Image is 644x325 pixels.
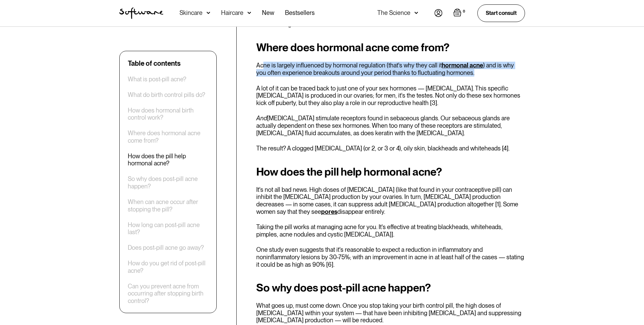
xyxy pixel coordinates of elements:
[119,7,163,19] img: Software Logo
[128,221,208,236] a: How long can post-pill acne last?
[256,246,525,268] p: One study even suggests that it's reasonable to expect a reduction in inflammatory and noninflamm...
[247,9,251,16] img: arrow down
[256,302,525,324] p: What goes up, must come down. Once you stop taking your birth control pill, the high doses of [ME...
[256,166,525,178] h2: How does the pill help hormonal acne?
[256,85,525,107] p: A lot of it can be traced back to just one of your sex hormones — [MEDICAL_DATA]. This specific [...
[180,9,202,16] div: Skincare
[128,107,208,121] a: How does hormonal birth control work?
[453,8,467,18] a: Open empty cart
[207,9,210,16] img: arrow down
[128,283,208,305] a: Can you prevent acne from occurring after stopping birth control?
[256,41,525,54] h2: Where does hormonal acne come from?
[377,9,410,16] div: The Science
[414,9,418,16] img: arrow down
[119,7,163,19] a: home
[128,244,204,252] a: Does post-pill acne go away?
[128,59,181,67] div: Table of contents
[128,91,205,99] a: What do birth control pills do?
[477,4,525,22] a: Start consult
[256,223,525,238] p: Taking the pill works at managing acne for you. It's effective at treating blackheads, whiteheads...
[128,198,208,213] a: When can acne occur after stopping the pill?
[128,76,186,83] a: What is post-pill acne?
[128,176,208,190] a: So why does post-pill acne happen?
[128,153,208,167] a: How does the pill help hormonal acne?
[442,62,483,69] a: hormonal acne
[256,282,525,294] h2: So why does post-pill acne happen?
[256,115,267,122] em: And
[256,186,525,215] p: It's not all bad news. High doses of [MEDICAL_DATA] (like that found in your contraceptive pill) ...
[321,208,337,215] a: pores
[256,115,525,137] p: [MEDICAL_DATA] stimulate receptors found in sebaceous glands. Our sebaceous glands are actually d...
[221,9,243,16] div: Haircare
[256,62,525,76] p: Acne is largely influenced by hormonal regulation (that's why they call it ) and is why you often...
[128,130,208,144] a: Where does hormonal acne come from?
[256,145,525,152] p: The result? A clogged [MEDICAL_DATA] (or 2, or 3 or 4), oily skin, blackheads and whiteheads [4].
[128,260,208,275] a: How do you get rid of post-pill acne?
[461,8,467,15] div: 0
